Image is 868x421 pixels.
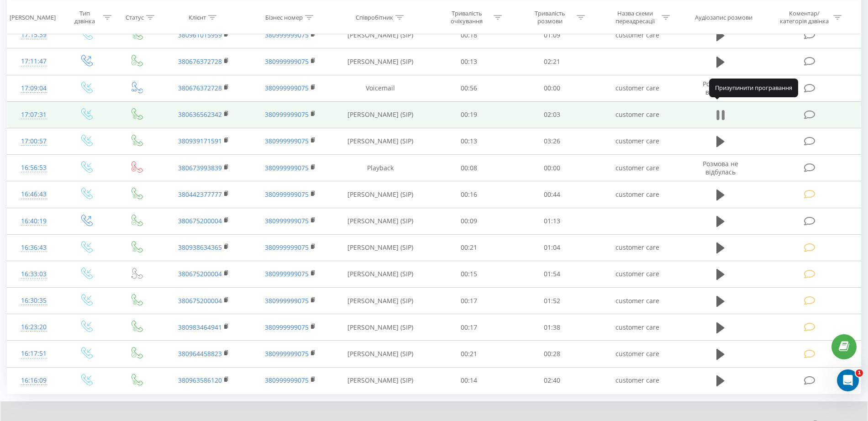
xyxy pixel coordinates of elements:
td: 00:13 [427,48,511,75]
td: Voicemail [334,75,427,101]
td: 01:52 [510,288,594,314]
div: 16:46:43 [16,185,51,203]
td: 02:21 [510,48,594,75]
a: 380999999075 [265,110,309,119]
td: 00:16 [427,181,511,208]
div: Аудіозапис розмови [695,13,752,21]
td: customer care [594,367,681,394]
a: 380964458823 [178,349,222,358]
td: [PERSON_NAME] (SIP) [334,128,427,154]
td: [PERSON_NAME] (SIP) [334,48,427,75]
div: 17:00:57 [16,132,51,150]
div: Тривалість очікування [442,10,491,25]
div: 17:09:04 [16,79,51,97]
td: 01:54 [510,261,594,287]
td: 02:40 [510,367,594,394]
a: 380999999075 [265,269,309,278]
a: 380999999075 [265,84,309,92]
span: Розмова не відбулась [703,159,738,176]
td: 00:21 [427,341,511,367]
td: 00:15 [427,261,511,287]
a: 380442377777 [178,190,222,199]
div: Назва схеми переадресації [610,10,659,25]
td: [PERSON_NAME] (SIP) [334,208,427,234]
td: customer care [594,22,681,48]
td: [PERSON_NAME] (SIP) [334,288,427,314]
div: 17:15:39 [16,26,51,44]
div: Тип дзвінка [68,10,101,25]
td: customer care [594,261,681,287]
td: customer care [594,128,681,154]
div: Клієнт [189,13,206,21]
a: 380963586120 [178,376,222,384]
div: 17:07:31 [16,106,51,124]
td: 00:44 [510,181,594,208]
a: 380999999075 [265,190,309,199]
td: 00:09 [427,208,511,234]
div: 16:40:19 [16,212,51,230]
td: 01:38 [510,314,594,341]
td: customer care [594,101,681,128]
a: 380999999075 [265,163,309,172]
td: [PERSON_NAME] (SIP) [334,22,427,48]
div: Тривалість розмови [526,10,574,25]
div: 16:36:43 [16,239,51,257]
a: 380999999075 [265,349,309,358]
div: Призупинити програвання [709,79,798,97]
td: [PERSON_NAME] (SIP) [334,261,427,287]
a: 380999999075 [265,137,309,145]
td: [PERSON_NAME] (SIP) [334,367,427,394]
td: customer care [594,234,681,261]
td: customer care [594,155,681,181]
td: [PERSON_NAME] (SIP) [334,341,427,367]
td: customer care [594,75,681,101]
a: 380636562342 [178,110,222,119]
td: 01:13 [510,208,594,234]
td: 01:04 [510,234,594,261]
a: 380675200004 [178,296,222,305]
td: 00:56 [427,75,511,101]
td: customer care [594,341,681,367]
a: 380999999075 [265,31,309,39]
div: 16:23:20 [16,318,51,336]
td: 00:17 [427,288,511,314]
td: 03:26 [510,128,594,154]
a: 380938634365 [178,243,222,252]
td: 00:00 [510,75,594,101]
td: 00:17 [427,314,511,341]
a: 380676372728 [178,84,222,92]
a: 380999999075 [265,57,309,66]
a: 380675200004 [178,269,222,278]
td: 00:19 [427,101,511,128]
td: 00:28 [510,341,594,367]
a: 380999999075 [265,296,309,305]
a: 380675200004 [178,216,222,225]
a: 380673993839 [178,163,222,172]
a: 380999999075 [265,216,309,225]
a: 380999999075 [265,243,309,252]
div: 16:17:51 [16,345,51,363]
div: 17:11:47 [16,53,51,70]
div: 16:33:03 [16,265,51,283]
div: Статус [126,13,144,21]
td: 00:13 [427,128,511,154]
td: Playback [334,155,427,181]
div: [PERSON_NAME] [10,13,56,21]
td: 00:21 [427,234,511,261]
td: 00:08 [427,155,511,181]
div: 16:30:35 [16,292,51,310]
td: customer care [594,181,681,208]
td: 02:03 [510,101,594,128]
td: 00:18 [427,22,511,48]
td: customer care [594,314,681,341]
a: 380999999075 [265,376,309,384]
a: 380939171591 [178,137,222,145]
div: Співробітник [356,13,393,21]
div: 16:16:09 [16,372,51,389]
div: Коментар/категорія дзвінка [778,10,831,25]
a: 380999999075 [265,323,309,332]
iframe: Intercom live chat [837,369,859,391]
td: [PERSON_NAME] (SIP) [334,314,427,341]
span: Розмова не відбулась [703,79,738,96]
td: customer care [594,288,681,314]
